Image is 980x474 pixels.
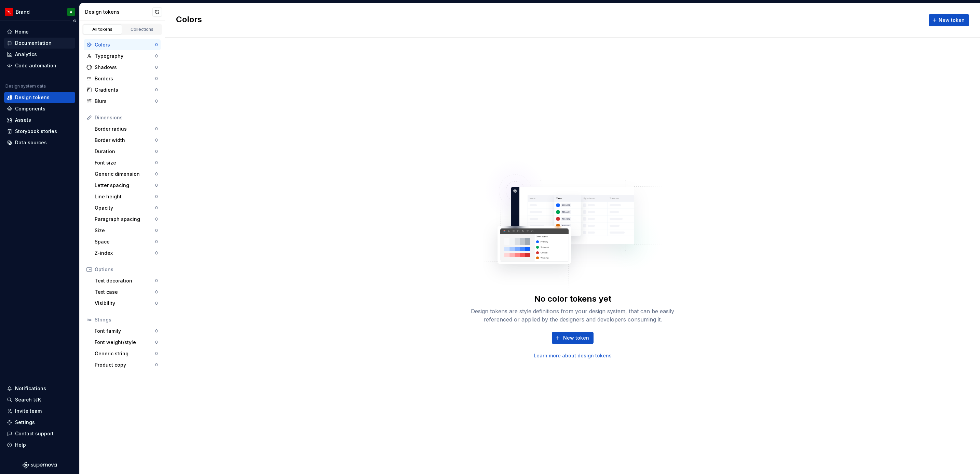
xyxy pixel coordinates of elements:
div: Dimensions [95,114,158,121]
a: Line height0 [92,191,161,202]
div: Components [15,105,45,112]
div: Font size [95,159,155,166]
a: Border radius0 [92,123,161,134]
div: 0 [155,205,158,211]
span: New token [939,17,965,24]
a: Analytics [4,49,75,60]
a: Documentation [4,38,75,49]
div: 0 [155,42,158,48]
div: Notifications [15,385,46,392]
div: 0 [155,228,158,233]
div: 0 [155,183,158,188]
div: Settings [15,419,35,426]
a: Assets [4,115,75,126]
a: Z-index0 [92,248,161,259]
a: Font weight/style0 [92,337,161,348]
div: Home [15,28,29,35]
div: Size [95,227,155,234]
a: Settings [4,417,75,428]
button: New token [929,14,969,26]
a: Invite team [4,406,75,417]
img: 6b187050-a3ed-48aa-8485-808e17fcee26.png [5,8,13,16]
a: Size0 [92,225,161,236]
div: 0 [155,340,158,345]
div: A [70,9,72,15]
div: All tokens [85,27,120,32]
a: Visibility0 [92,298,161,309]
div: Blurs [95,98,155,105]
div: Search ⌘K [15,396,41,403]
div: 0 [155,53,158,59]
div: Strings [95,316,158,323]
div: Documentation [15,40,52,47]
div: Font weight/style [95,339,155,346]
a: Code automation [4,60,75,71]
a: Duration0 [92,146,161,157]
div: 0 [155,171,158,177]
div: 0 [155,301,158,306]
div: 0 [155,351,158,356]
a: Components [4,103,75,114]
div: 0 [155,65,158,70]
a: Text case0 [92,287,161,298]
a: Storybook stories [4,126,75,137]
span: New token [563,334,589,341]
div: 0 [155,98,158,104]
div: Options [95,266,158,273]
div: Assets [15,117,31,123]
a: Design tokens [4,92,75,103]
div: 0 [155,194,158,199]
div: 0 [155,76,158,81]
div: Shadows [95,64,155,71]
a: Learn more about design tokens [534,352,612,359]
button: BrandA [1,4,78,19]
div: Space [95,238,155,245]
a: Generic string0 [92,348,161,359]
div: Design tokens [15,94,50,101]
button: Collapse sidebar [70,16,79,26]
a: Data sources [4,137,75,148]
div: Invite team [15,408,42,414]
a: Space0 [92,236,161,247]
div: No color tokens yet [534,293,611,304]
div: 0 [155,289,158,295]
div: Border width [95,137,155,144]
div: Borders [95,75,155,82]
div: Text case [95,289,155,295]
div: Colors [95,41,155,48]
div: Contact support [15,430,54,437]
div: Generic dimension [95,171,155,177]
div: Z-index [95,250,155,256]
div: 0 [155,137,158,143]
div: Analytics [15,51,37,58]
div: Font family [95,328,155,334]
div: Product copy [95,361,155,368]
div: Letter spacing [95,182,155,189]
div: Gradients [95,87,155,93]
div: 0 [155,126,158,132]
a: Letter spacing0 [92,180,161,191]
button: Help [4,439,75,450]
div: Collections [125,27,159,32]
a: Colors0 [84,39,161,50]
div: Duration [95,148,155,155]
div: 0 [155,160,158,166]
div: Design system data [5,83,46,89]
div: 0 [155,278,158,284]
a: Paragraph spacing0 [92,214,161,225]
a: Border width0 [92,135,161,146]
div: 0 [155,362,158,368]
div: Typography [95,53,155,60]
a: Borders0 [84,73,161,84]
div: Paragraph spacing [95,216,155,223]
h2: Colors [176,14,202,26]
div: 0 [155,239,158,245]
div: Visibility [95,300,155,307]
div: Code automation [15,62,56,69]
div: Design tokens are style definitions from your design system, that can be easily referenced or app... [463,307,682,324]
div: 0 [155,149,158,154]
div: Line height [95,193,155,200]
a: Opacity0 [92,202,161,213]
div: Design tokens [85,9,152,15]
button: New token [552,332,594,344]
